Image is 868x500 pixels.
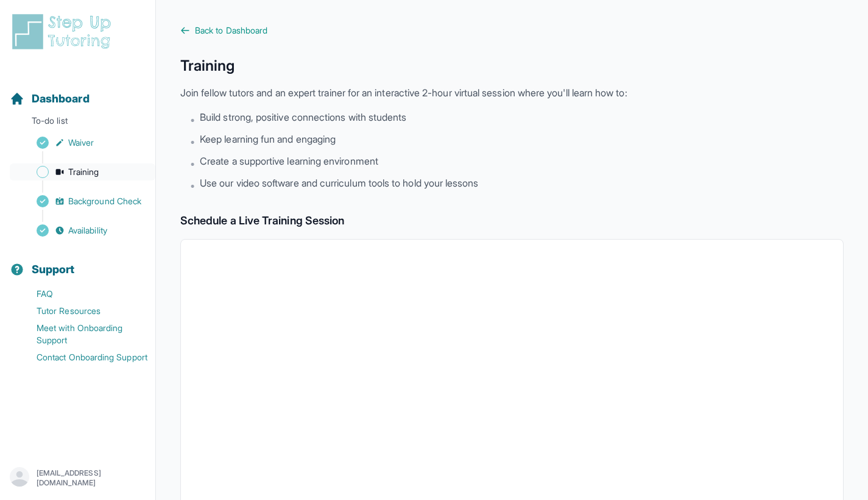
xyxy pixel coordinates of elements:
[200,176,478,190] span: Use our video software and curriculum tools to hold your lessons
[200,154,378,168] span: Create a supportive learning environment
[180,212,844,229] h2: Schedule a Live Training Session
[37,468,146,488] p: [EMAIL_ADDRESS][DOMAIN_NAME]
[10,285,155,302] a: FAQ
[5,241,150,283] button: Support
[10,302,155,320] a: Tutor Resources
[10,163,155,180] a: Training
[200,110,406,124] span: Build strong, positive connections with students
[190,112,195,127] span: •
[180,24,844,37] a: Back to Dashboard
[180,56,844,76] h1: Training
[32,261,75,278] span: Support
[190,156,195,171] span: •
[10,222,155,239] a: Availability
[68,166,99,178] span: Training
[10,12,118,51] img: logo
[190,178,195,193] span: •
[200,132,336,146] span: Keep learning fun and engaging
[5,71,150,112] button: Dashboard
[10,90,90,107] a: Dashboard
[32,90,90,107] span: Dashboard
[10,193,155,210] a: Background Check
[10,134,155,151] a: Waiver
[68,137,94,149] span: Waiver
[180,85,844,100] p: Join fellow tutors and an expert trainer for an interactive 2-hour virtual session where you'll l...
[10,349,155,366] a: Contact Onboarding Support
[5,115,150,132] p: To-do list
[10,467,146,489] button: [EMAIL_ADDRESS][DOMAIN_NAME]
[10,320,155,349] a: Meet with Onboarding Support
[195,24,267,37] span: Back to Dashboard
[68,224,107,237] span: Availability
[68,195,141,207] span: Background Check
[190,134,195,149] span: •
